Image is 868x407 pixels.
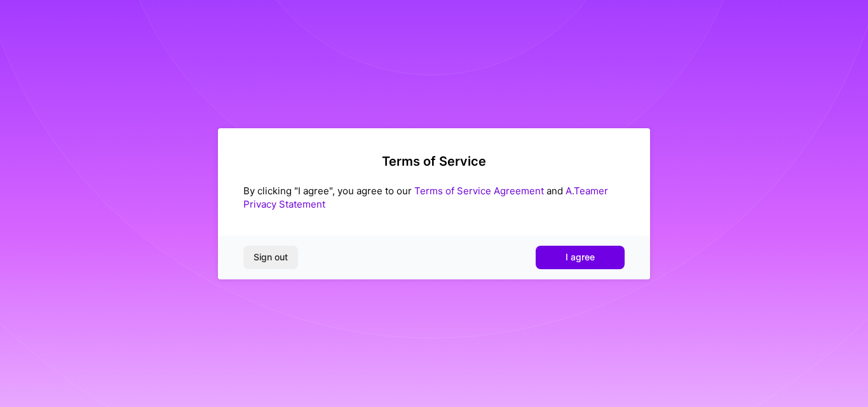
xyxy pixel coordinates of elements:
[566,251,595,264] span: I agree
[536,246,625,269] button: I agree
[243,246,298,269] button: Sign out
[243,154,625,169] h2: Terms of Service
[414,185,544,197] a: Terms of Service Agreement
[243,184,625,211] div: By clicking "I agree", you agree to our and
[254,251,288,264] span: Sign out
